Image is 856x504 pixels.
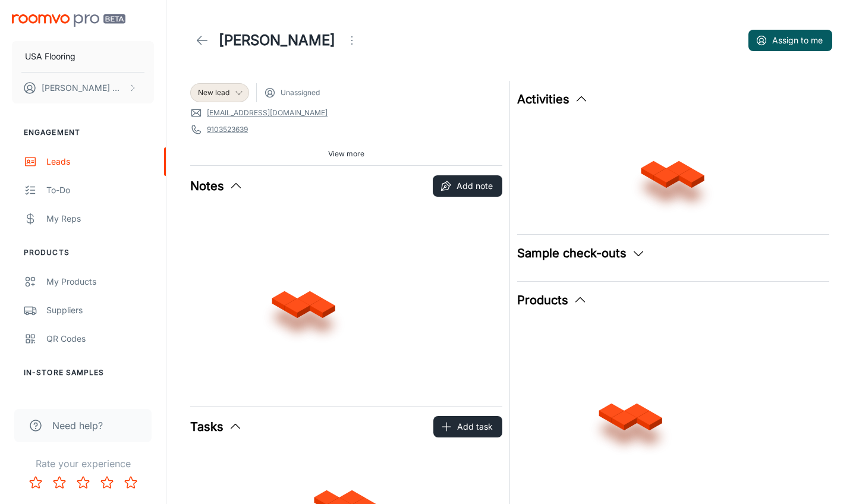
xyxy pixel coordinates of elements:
[71,471,95,494] button: Rate 3 star
[190,177,243,195] button: Notes
[119,471,143,494] button: Rate 5 star
[48,471,71,494] button: Rate 2 star
[281,87,320,98] span: Unassigned
[46,332,154,345] div: QR Codes
[207,108,328,118] a: [EMAIL_ADDRESS][DOMAIN_NAME]
[12,41,154,72] button: USA Flooring
[12,73,154,103] button: [PERSON_NAME] Worthington
[517,90,588,108] button: Activities
[433,416,502,437] button: Add task
[46,212,154,225] div: My Reps
[46,155,154,168] div: Leads
[748,30,832,51] button: Assign to me
[323,145,369,163] button: View more
[190,418,243,436] button: Tasks
[207,124,248,135] a: 9103523639
[12,14,125,27] img: Roomvo PRO Beta
[517,291,587,309] button: Products
[198,87,229,98] span: New lead
[24,471,48,494] button: Rate 1 star
[219,30,335,51] h1: [PERSON_NAME]
[190,83,249,102] div: New lead
[95,471,119,494] button: Rate 4 star
[517,244,646,262] button: Sample check-outs
[10,456,156,471] p: Rate your experience
[433,175,502,197] button: Add note
[328,149,364,159] span: View more
[46,304,154,317] div: Suppliers
[340,29,364,52] button: Open menu
[42,81,125,94] p: [PERSON_NAME] Worthington
[46,275,154,288] div: My Products
[52,418,103,433] span: Need help?
[46,184,154,197] div: To-do
[25,50,75,63] p: USA Flooring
